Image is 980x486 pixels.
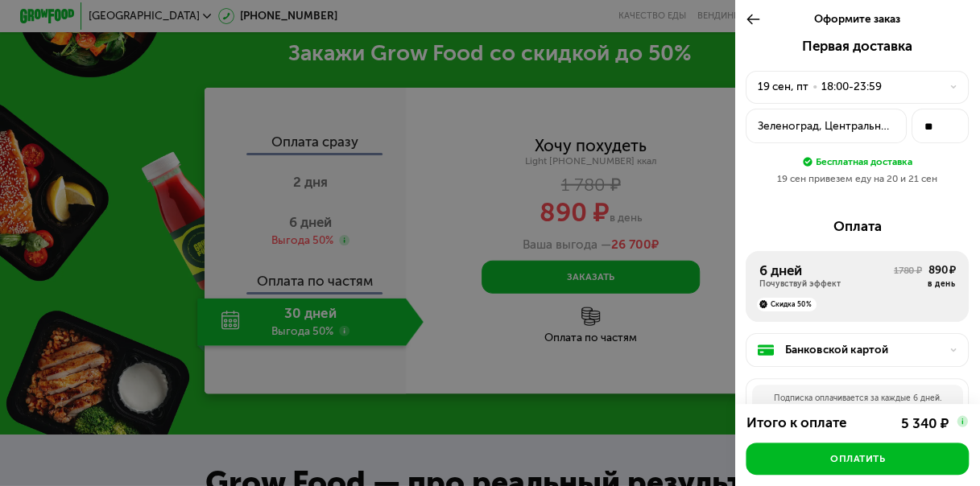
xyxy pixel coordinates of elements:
div: • [813,79,817,95]
div: Банковской картой [785,342,941,358]
div: Скидка 50% [757,298,817,311]
div: Зеленоград, Центральный, 455 [758,118,895,134]
div: 6 дней [759,262,894,278]
div: Бесплатная доставка [816,154,912,170]
div: Почувствуй эффект [759,278,894,290]
div: Оплата [746,218,969,234]
div: 890 ₽ [928,262,956,278]
span: Оформите заказ [814,12,900,26]
div: 1780 ₽ [894,264,922,290]
div: Итого к оплате [746,414,868,431]
div: 19 сен привезем еду на 20 и 21 сен [746,172,969,186]
div: Первая доставка [746,38,969,54]
div: 5 340 ₽ [901,415,949,431]
button: Зеленоград, Центральный, 455 [746,109,906,143]
div: Оплатить [830,452,885,466]
div: Подписка оплачивается за каждые 6 дней. Вы получите смс за день до автосписания. [752,385,963,422]
button: Оплатить [746,443,969,476]
div: 18:00-23:59 [821,79,882,95]
div: 19 сен, пт [758,79,808,95]
div: в день [928,278,956,290]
